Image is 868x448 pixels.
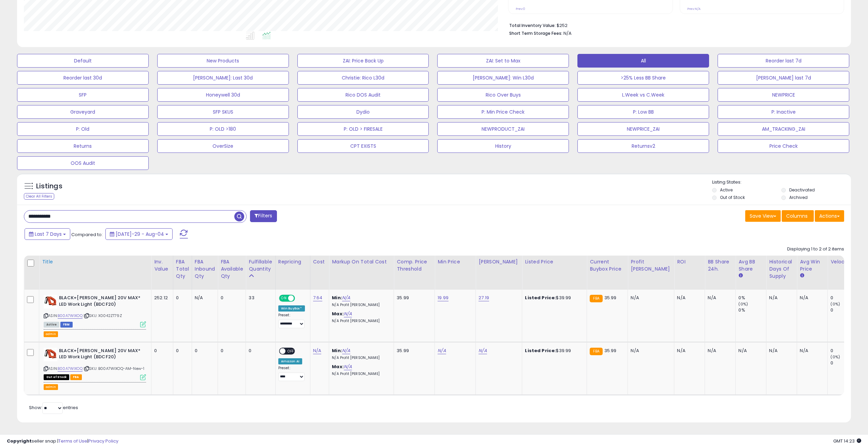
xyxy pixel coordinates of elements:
[830,354,840,360] small: (0%)
[738,295,766,301] div: 0%
[687,7,701,11] small: Prev: N/A
[800,295,822,301] div: N/A
[71,231,103,238] span: Compared to:
[437,71,569,85] button: [PERSON_NAME]: Win L30d
[25,228,70,240] button: Last 7 Days
[154,258,170,273] div: Inv. value
[17,71,149,85] button: Reorder last 30d
[44,331,58,337] button: admin
[438,294,448,301] a: 19.99
[590,258,625,273] div: Current Buybox Price
[157,122,289,136] button: P: OLD >180
[677,295,700,301] div: N/A
[285,348,296,354] span: OFF
[830,301,840,307] small: (0%)
[397,258,432,273] div: Comp. Price Threshold
[332,372,388,376] p: N/A Profit [PERSON_NAME]
[44,322,59,328] span: All listings currently available for purchase on Amazon
[154,348,168,354] div: 0
[479,258,519,265] div: [PERSON_NAME]
[176,348,187,354] div: 0
[712,179,851,186] p: Listing States:
[44,348,146,379] div: ASIN:
[745,210,781,222] button: Save View
[297,71,429,85] button: Christie: Rico L30d
[29,404,78,411] span: Show: entries
[786,213,808,219] span: Columns
[332,356,388,360] p: N/A Profit [PERSON_NAME]
[221,348,240,354] div: 0
[437,139,569,153] button: History
[397,348,429,354] div: 35.99
[577,71,709,85] button: >25% Less BB Share
[116,231,164,237] span: [DATE]-29 - Aug-04
[344,363,352,370] a: N/A
[157,139,289,153] button: OverSize
[297,122,429,136] button: P: OLD > FIRESALE
[738,258,763,273] div: Avg BB Share
[437,105,569,119] button: P: Min Price Check
[708,258,733,273] div: BB Share 24h.
[60,322,73,328] span: FBM
[17,105,149,119] button: Graveyard
[59,348,142,362] b: BLACK+[PERSON_NAME] 20V MAX* LED Work Light (BDCF20)
[249,258,272,273] div: Fulfillable Quantity
[195,348,213,354] div: 0
[84,313,122,318] span: | SKU: X0042ZT79Z
[631,258,671,273] div: Profit [PERSON_NAME]
[44,384,58,390] button: admin
[438,258,473,265] div: Min Price
[44,374,69,380] span: All listings that are currently out of stock and unavailable for purchase on Amazon
[720,194,745,200] label: Out of Stock
[70,374,82,380] span: FBA
[590,348,602,355] small: FBA
[577,54,709,68] button: All
[738,301,748,307] small: (0%)
[577,139,709,153] button: Returnsv2
[789,194,808,200] label: Archived
[720,187,733,193] label: Active
[249,348,270,354] div: 0
[718,105,849,119] button: P: Inactive
[677,258,702,265] div: ROI
[708,348,730,354] div: N/A
[329,256,394,290] th: The percentage added to the cost of goods (COGS) that forms the calculator for Min & Max prices.
[313,347,321,354] a: N/A
[525,295,582,301] div: $39.99
[7,438,118,445] div: seller snap | |
[800,258,825,273] div: Avg Win Price
[782,210,814,222] button: Columns
[577,122,709,136] button: NEWPRICE_ZAI
[789,187,815,193] label: Deactivated
[738,348,761,354] div: N/A
[278,366,305,381] div: Preset:
[525,294,556,301] b: Listed Price:
[36,182,62,191] h5: Listings
[769,258,794,280] div: Historical Days Of Supply
[332,319,388,323] p: N/A Profit [PERSON_NAME]
[344,310,352,317] a: N/A
[800,348,822,354] div: N/A
[631,295,669,301] div: N/A
[17,88,149,102] button: SFP
[297,139,429,153] button: CPT EXISTS
[157,88,289,102] button: Honeywell 30d
[249,295,270,301] div: 33
[332,310,344,317] b: Max:
[397,295,429,301] div: 35.99
[738,307,766,313] div: 0%
[332,258,391,265] div: Markup on Total Cost
[297,54,429,68] button: ZAI: Price Back Up
[509,30,562,36] b: Short Term Storage Fees:
[17,156,149,170] button: OOS Audit
[332,294,342,301] b: Min:
[738,273,742,279] small: Avg BB Share.
[278,313,305,328] div: Preset:
[769,295,792,301] div: N/A
[44,295,146,327] div: ASIN:
[525,347,556,354] b: Listed Price:
[280,295,288,301] span: ON
[437,122,569,136] button: NEWPRODUCT_ZAI
[221,258,243,280] div: FBA Available Qty
[718,54,849,68] button: Reorder last 7d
